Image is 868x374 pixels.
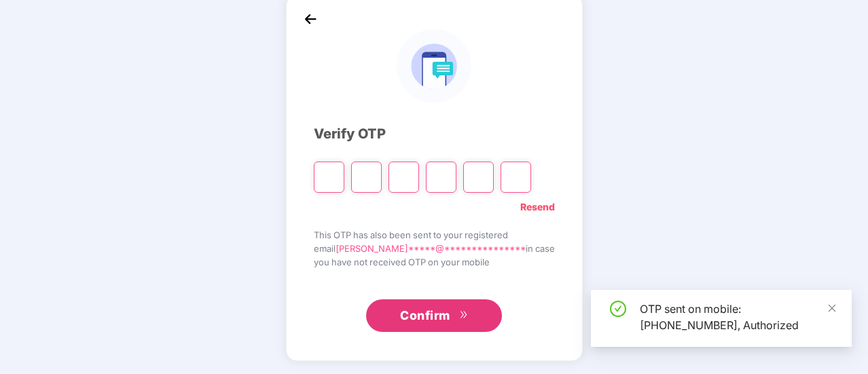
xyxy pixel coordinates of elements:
[314,242,555,255] span: email in case
[314,255,555,269] span: you have not received OTP on your mobile
[459,310,468,321] span: double-right
[520,200,555,214] a: Resend
[300,9,321,29] img: back_icon
[640,301,835,333] div: OTP sent on mobile: [PHONE_NUMBER], Authorized
[314,162,344,193] input: Please enter verification code. Digit 1
[463,162,494,193] input: Digit 5
[314,228,555,242] span: This OTP has also been sent to your registered
[827,303,837,313] span: close
[366,299,502,332] button: Confirmdouble-right
[610,301,626,317] span: check-circle
[351,162,382,193] input: Digit 2
[426,162,456,193] input: Digit 4
[388,162,419,193] input: Digit 3
[400,306,450,325] span: Confirm
[314,124,555,145] div: Verify OTP
[397,29,471,103] img: logo
[501,162,531,193] input: Digit 6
